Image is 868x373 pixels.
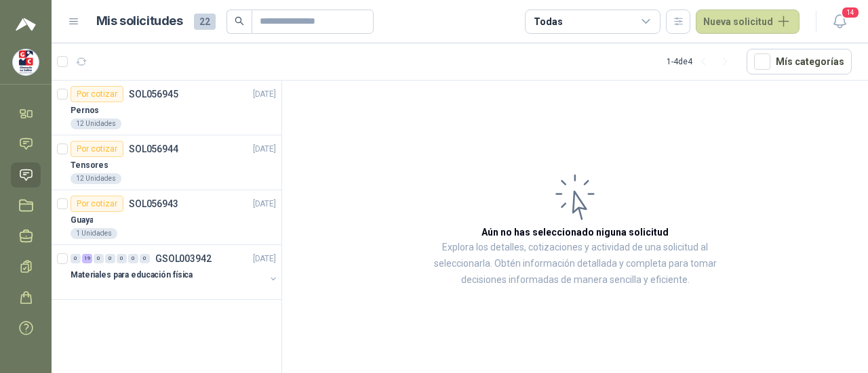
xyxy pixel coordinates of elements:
[827,9,852,34] button: 14
[71,159,108,172] p: Tensores
[71,86,123,102] div: Por cotizar
[140,254,150,263] div: 0
[117,254,127,263] div: 0
[71,214,93,227] p: Guaya
[696,9,800,34] button: Nueva solicitud
[253,88,276,101] p: [DATE]
[155,254,212,263] p: GSOL003942
[253,198,276,211] p: [DATE]
[71,254,81,263] div: 0
[71,173,121,184] div: 12 Unidades
[52,135,281,190] a: Por cotizarSOL056944[DATE] Tensores12 Unidades
[71,228,117,239] div: 1 Unidades
[129,144,178,154] p: SOL056944
[534,14,562,29] div: Todas
[82,254,92,263] div: 19
[194,14,216,30] span: 22
[52,190,281,245] a: Por cotizarSOL056943[DATE] Guaya1 Unidades
[253,143,276,156] p: [DATE]
[129,199,178,209] p: SOL056943
[253,253,276,265] p: [DATE]
[667,51,736,72] div: 1 - 4 de 4
[71,250,279,294] a: 0 19 0 0 0 0 0 GSOL003942[DATE] Materiales para educación física
[94,254,104,263] div: 0
[52,81,281,135] a: Por cotizarSOL056945[DATE] Pernos12 Unidades
[13,49,39,75] img: Company Logo
[71,141,123,157] div: Por cotizar
[481,225,669,240] h3: Aún no has seleccionado niguna solicitud
[96,12,183,31] h1: Mis solicitudes
[71,196,123,212] div: Por cotizar
[71,118,121,129] div: 12 Unidades
[128,254,138,263] div: 0
[71,104,99,117] p: Pernos
[418,240,732,288] p: Explora los detalles, cotizaciones y actividad de una solicitud al seleccionarla. Obtén informaci...
[71,269,193,282] p: Materiales para educación física
[235,16,244,26] span: search
[841,6,860,19] span: 14
[747,49,852,74] button: Mís categorías
[129,89,178,99] p: SOL056945
[105,254,115,263] div: 0
[16,16,36,32] img: Logo peakr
